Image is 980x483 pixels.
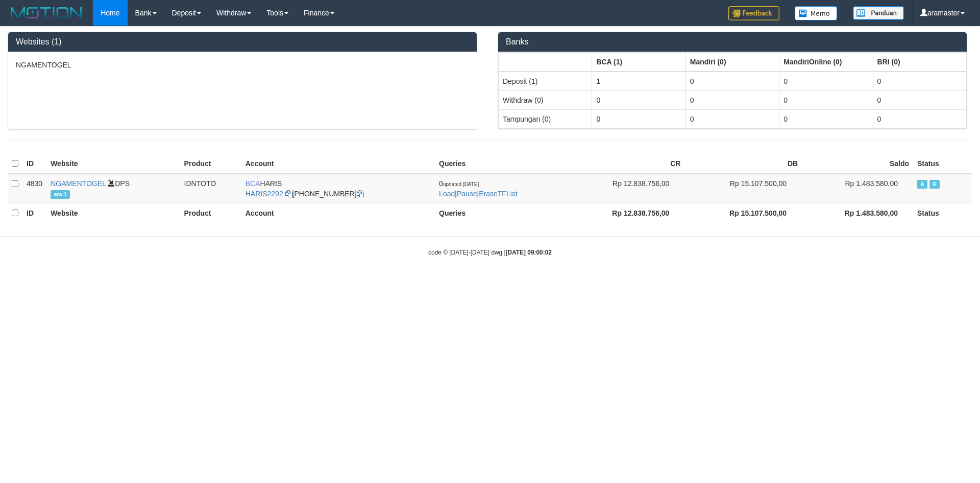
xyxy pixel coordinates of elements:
[22,174,46,203] td: 4830
[46,174,180,203] td: DPS
[499,90,592,109] td: Withdraw (0)
[16,60,469,70] p: NGAMENTOGEL
[853,6,904,20] img: panduan.png
[873,90,966,109] td: 0
[568,154,685,174] th: CR
[929,180,940,189] span: Running
[180,203,241,223] th: Product
[499,72,592,91] td: Deposit (1)
[285,190,292,198] a: Copy HARIS2292 to clipboard
[457,190,477,198] a: Pause
[443,181,479,187] span: updated [DATE]
[685,72,779,91] td: 0
[46,154,180,174] th: Website
[779,109,873,128] td: 0
[685,52,779,72] th: Group: activate to sort column ascending
[684,174,802,203] td: Rp 15.107.500,00
[728,6,779,20] img: Feedback.jpg
[568,174,685,203] td: Rp 12.838.756,00
[685,109,779,128] td: 0
[241,203,435,223] th: Account
[46,203,180,223] th: Website
[592,90,685,109] td: 0
[241,174,435,203] td: HARIS [PHONE_NUMBER]
[873,52,966,72] th: Group: activate to sort column ascending
[479,190,517,198] a: EraseTFList
[439,179,479,188] span: 0
[499,52,592,72] th: Group: activate to sort column ascending
[917,180,927,189] span: Active
[684,203,802,223] th: Rp 15.107.500,00
[435,203,568,223] th: Queries
[802,203,913,223] th: Rp 1.483.580,00
[873,72,966,91] td: 0
[428,249,552,256] small: code © [DATE]-[DATE] dwg |
[779,52,873,72] th: Group: activate to sort column ascending
[592,72,685,91] td: 1
[684,154,802,174] th: DB
[592,109,685,128] td: 0
[592,52,685,72] th: Group: activate to sort column ascending
[16,37,469,47] h3: Websites (1)
[499,109,592,128] td: Tampungan (0)
[8,5,85,20] img: MOTION_logo.png
[795,6,838,20] img: Button%20Memo.svg
[180,154,241,174] th: Product
[913,203,972,223] th: Status
[22,154,46,174] th: ID
[779,72,873,91] td: 0
[180,174,241,203] td: IDNTOTO
[913,154,972,174] th: Status
[357,190,364,198] a: Copy 7152165857 to clipboard
[802,174,913,203] td: Rp 1.483.580,00
[802,154,913,174] th: Saldo
[439,190,455,198] a: Load
[873,109,966,128] td: 0
[51,179,106,188] a: NGAMENTOGEL
[506,249,552,256] strong: [DATE] 09:00:02
[246,179,260,188] span: BCA
[439,179,518,198] span: | |
[241,154,435,174] th: Account
[51,190,70,199] span: ara-1
[779,90,873,109] td: 0
[22,203,46,223] th: ID
[435,154,568,174] th: Queries
[685,90,779,109] td: 0
[568,203,685,223] th: Rp 12.838.756,00
[506,37,959,47] h3: Banks
[246,190,283,198] a: HARIS2292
